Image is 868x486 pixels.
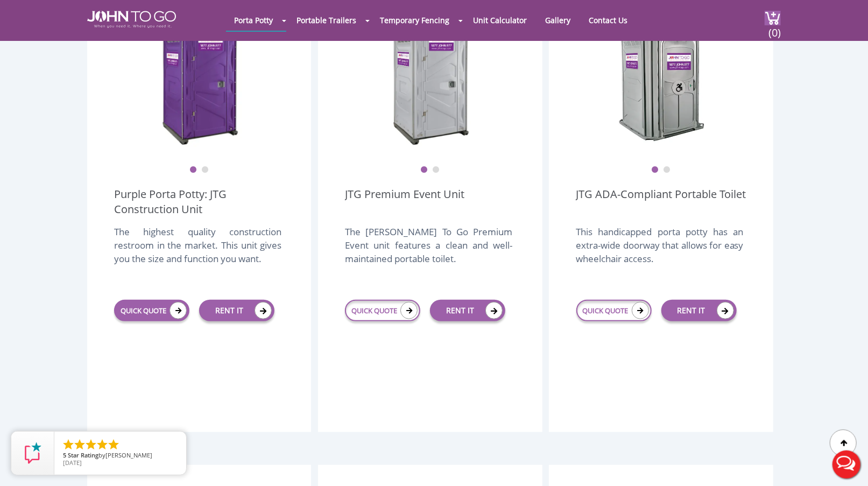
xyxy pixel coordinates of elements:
a: RENT IT [199,300,274,321]
li:  [84,438,97,451]
button: 1 of 2 [189,166,197,174]
a: QUICK QUOTE [114,300,189,321]
a: Porta Potty [226,10,281,31]
span: 5 [63,451,66,459]
button: 1 of 2 [652,166,659,174]
li:  [107,438,120,451]
a: QUICK QUOTE [576,300,652,321]
div: The [PERSON_NAME] To Go Premium Event unit features a clean and well-maintained portable toilet. [345,225,512,277]
a: JTG ADA-Compliant Portable Toilet [576,187,746,217]
li:  [73,438,86,451]
li:  [96,438,109,451]
span: Star Rating [68,451,98,459]
a: Temporary Fencing [372,10,457,31]
a: Portable Trailers [288,10,364,31]
a: Purple Porta Potty: JTG Construction Unit [114,187,284,217]
span: [DATE] [63,459,82,467]
button: 1 of 2 [420,166,428,174]
a: Unit Calculator [465,10,535,31]
button: Live Chat [825,443,868,486]
img: cart a [765,11,781,25]
button: 2 of 2 [201,166,209,174]
span: [PERSON_NAME] [105,451,152,459]
img: Review Rating [22,442,44,464]
img: JOHN to go [87,11,176,28]
span: (0) [768,17,781,40]
a: JTG Premium Event Unit [345,187,464,217]
button: 2 of 2 [664,166,671,174]
a: RENT IT [661,300,737,321]
span: by [63,452,178,460]
button: 2 of 2 [432,166,440,174]
div: This handicapped porta potty has an extra-wide doorway that allows for easy wheelchair access. [576,225,743,277]
a: Gallery [537,10,578,31]
li:  [62,438,75,451]
a: RENT IT [430,300,505,321]
img: ADA Handicapped Accessible Unit [618,12,704,147]
div: The highest quality construction restroom in the market. This unit gives you the size and functio... [114,225,281,277]
a: Contact Us [581,10,636,31]
a: QUICK QUOTE [345,300,420,321]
